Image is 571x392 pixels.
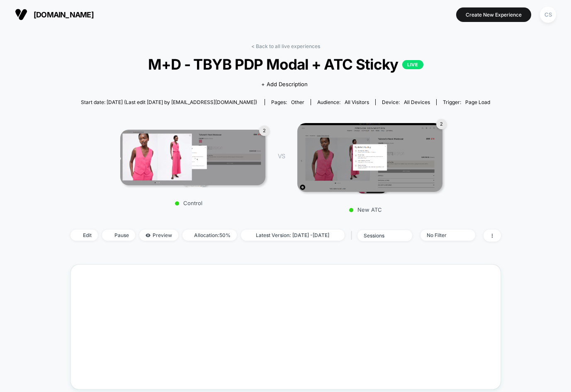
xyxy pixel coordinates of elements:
p: Control [116,200,261,206]
div: 2 [436,119,447,129]
div: Audience: [317,99,369,105]
span: All Visitors [345,99,369,105]
span: [DOMAIN_NAME] [34,10,94,19]
span: M+D - TBYB PDP Modal + ATC Sticky [92,56,479,73]
div: sessions [364,232,397,239]
button: [DOMAIN_NAME] [12,8,96,21]
a: < Back to all live experiences [251,43,320,49]
span: Allocation: 50% [182,230,237,241]
p: LIVE [402,60,423,69]
span: Device: [375,99,436,105]
span: Page Load [465,99,490,105]
div: No Filter [427,232,460,238]
img: New ATC main [297,123,442,192]
span: VS [278,152,284,160]
img: Control main [120,130,265,185]
button: CS [537,6,559,23]
span: Start date: [DATE] (Last edit [DATE] by [EMAIL_ADDRESS][DOMAIN_NAME]) [81,99,257,105]
span: Edit [70,230,98,241]
span: Latest Version: [DATE] - [DATE] [241,230,345,241]
p: New ATC [293,206,438,213]
span: | [349,230,357,242]
button: Create New Experience [456,7,531,22]
img: Visually logo [15,8,27,21]
span: all devices [404,99,430,105]
div: 2 [259,126,270,136]
span: other [291,99,304,105]
div: Pages: [271,99,304,105]
div: CS [540,7,556,23]
span: + Add Description [261,80,308,89]
span: Pause [102,230,135,241]
span: Preview [139,230,178,241]
div: Trigger: [443,99,490,105]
